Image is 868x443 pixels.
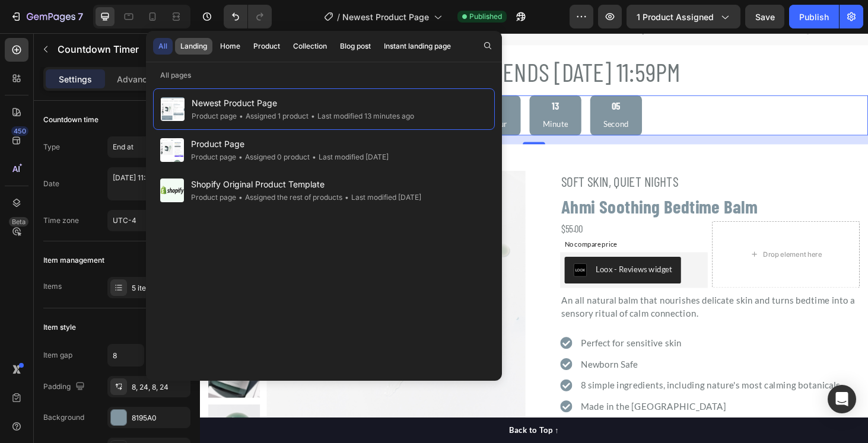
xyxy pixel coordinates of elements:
[9,272,64,327] img: Ahmi jar in a branded box with a card on a white background
[310,151,389,163] div: Last modified [DATE]
[293,41,327,52] div: Collection
[379,38,456,55] button: Instant landing page
[745,5,784,28] button: Save
[755,12,775,22] span: Save
[43,350,72,361] div: Item gap
[406,346,682,360] p: Newborn Safe
[9,147,64,202] img: Jar of Ahmi with a swatch on a white background
[180,41,207,52] div: Landing
[335,38,376,55] button: Blog post
[132,413,187,423] div: 8195A0
[389,238,513,267] button: Loox - Reviews widget
[469,11,502,22] span: Published
[255,90,270,104] p: Day
[117,73,157,85] p: Advanced
[799,11,829,23] div: Publish
[224,5,272,28] div: Undo/Redo
[108,345,144,366] input: Auto
[191,192,236,203] div: Product page
[43,255,104,266] div: Item management
[312,152,316,161] span: •
[627,5,740,28] button: 1 product assigned
[113,142,133,151] span: End at
[239,193,243,202] span: •
[406,391,682,405] p: Made in the [GEOGRAPHIC_DATA]
[337,11,340,23] span: /
[384,41,451,52] div: Instant landing page
[406,324,513,336] span: Perfect for sensitive skin
[43,114,98,125] div: Countdown time
[236,151,310,163] div: Assigned 0 product
[132,382,187,393] div: 8, 24, 8, 24
[255,71,270,85] div: 06
[58,42,186,56] p: Countdown Timer
[340,41,371,52] div: Blog post
[248,38,285,55] button: Product
[191,137,389,151] span: Product Page
[71,147,347,423] img: Jar of Ahmi with a swatch on a white background
[43,322,76,333] div: Item style
[78,9,83,24] p: 7
[384,147,703,169] h2: SOFT SKIN, QUIET NIGHTS
[406,368,682,383] p: 8 simple ingredients, including nature's most calming botanicals
[191,177,421,192] span: Shopify Original Product Template
[43,142,60,152] div: Type
[5,5,88,28] button: 7
[311,111,315,120] span: •
[384,200,541,216] div: $55.00
[365,71,392,85] div: 13
[329,417,383,429] div: Back to Top ↑
[220,41,240,52] div: Home
[239,111,243,120] span: •
[200,33,868,443] iframe: Design area
[113,216,136,225] span: UTC-4
[239,152,243,161] span: •
[43,281,62,292] div: Items
[308,71,328,85] div: 11
[9,209,64,264] img: White box with 'ahmi' branding on a light gray background
[107,210,190,231] button: UTC-4
[342,11,429,23] span: Newest Product Page
[389,222,536,229] p: No compare price
[422,246,503,258] div: Loox - Reviews widget
[600,231,663,241] div: Drop element here
[430,71,457,85] div: 05
[43,379,87,395] div: Padding
[236,192,342,203] div: Assigned the rest of products
[192,96,414,110] span: Newest Product Page
[43,179,59,189] div: Date
[9,217,28,227] div: Beta
[828,385,856,413] div: Open Intercom Messenger
[237,110,309,122] div: Assigned 1 product
[384,169,703,201] h1: Ahmi Soothing Bedtime Balm
[430,90,457,104] p: Second
[43,215,79,226] div: Time zone
[192,110,237,122] div: Product page
[215,38,246,55] button: Home
[309,110,414,122] div: Last modified 13 minutes ago
[158,41,167,52] div: All
[132,283,187,294] div: 5 items
[253,41,280,52] div: Product
[637,11,714,23] span: 1 product assigned
[789,5,839,28] button: Publish
[288,38,332,55] button: Collection
[365,90,392,104] p: Minute
[11,126,28,136] div: 450
[345,193,349,202] span: •
[342,192,421,203] div: Last modified [DATE]
[153,38,173,55] button: All
[9,334,64,389] img: Jar of ahmi soothing bedtime balm on a white background
[385,279,698,304] span: An all natural balm that nourishes delicate skin and turns bedtime into a sensory ritual of calm ...
[43,412,84,423] div: Background
[175,38,212,55] button: Landing
[15,50,80,60] div: Countdown Timer
[398,246,412,260] img: loox.png
[146,69,502,81] p: All pages
[308,90,328,104] p: Hour
[191,151,236,163] div: Product page
[59,73,92,85] p: Settings
[107,136,190,158] button: End at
